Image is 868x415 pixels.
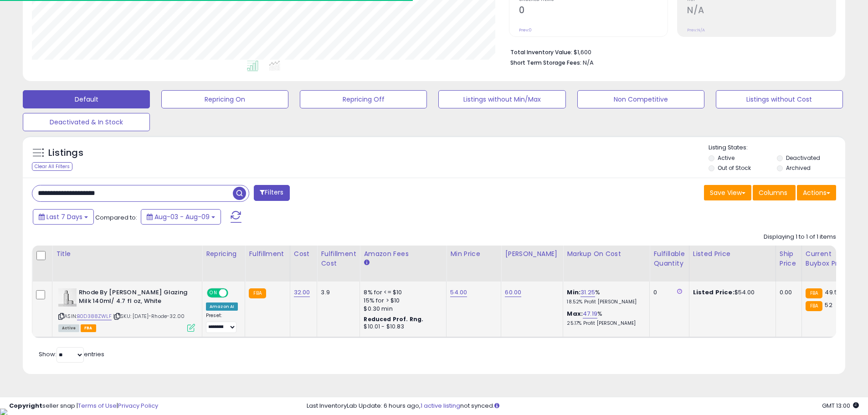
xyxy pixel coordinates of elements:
div: Listed Price [693,249,772,259]
h2: 0 [519,5,668,17]
button: Listings without Min/Max [438,90,565,108]
div: 8% for <= $10 [364,288,439,297]
div: Amazon AI [206,302,238,311]
button: Listings without Cost [716,90,843,108]
div: % [567,288,642,305]
label: Out of Stock [718,164,751,172]
div: Fulfillment Cost [321,249,356,268]
p: 18.52% Profit [PERSON_NAME] [567,299,642,305]
button: Repricing On [161,90,288,108]
b: Listed Price: [693,288,734,297]
button: Repricing Off [300,90,427,108]
b: Max: [567,309,583,318]
div: $54.00 [693,288,769,297]
div: $10.01 - $10.83 [364,323,439,331]
img: 31vCSm+LCGL._SL40_.jpg [58,288,77,307]
button: Columns [753,185,796,200]
a: 31.25 [580,288,595,297]
a: B0D388ZWLF [77,313,112,320]
a: 1 active listing [421,401,460,410]
div: Fulfillment [249,249,286,259]
div: Title [56,249,198,259]
span: N/A [583,58,594,67]
div: Fulfillable Quantity [653,249,685,268]
button: Last 7 Days [33,209,94,225]
button: Actions [797,185,836,200]
span: 2025-08-17 13:00 GMT [822,401,859,410]
small: Prev: N/A [687,27,705,33]
p: Listing States: [709,143,845,152]
button: Deactivated & In Stock [23,113,150,131]
div: 0 [653,288,682,297]
div: ASIN: [58,288,195,331]
button: Non Competitive [577,90,704,108]
div: Last InventoryLab Update: 6 hours ago, not synced. [307,402,859,410]
div: Repricing [206,249,241,259]
span: | SKU: [DATE]-Rhode-32.00 [113,313,185,320]
h5: Listings [48,147,83,159]
small: Prev: 0 [519,27,532,33]
span: Columns [759,188,787,197]
button: Aug-03 - Aug-09 [141,209,221,225]
div: Ship Price [780,249,798,268]
b: Rhode By [PERSON_NAME] Glazing Milk 140ml/ 4.7 fl oz, White [79,288,190,307]
b: Total Inventory Value: [510,48,572,56]
a: 47.19 [583,309,597,318]
span: 49.5 [825,288,838,297]
button: Save View [704,185,751,200]
small: Amazon Fees. [364,259,369,267]
span: Last 7 Days [46,212,82,221]
div: seller snap | | [9,402,158,410]
b: Short Term Storage Fees: [510,59,581,67]
div: Preset: [206,313,238,333]
div: 15% for > $10 [364,297,439,305]
label: Archived [786,164,811,172]
span: Show: entries [39,350,104,359]
li: $1,600 [510,46,829,57]
span: All listings currently available for purchase on Amazon [58,324,79,332]
small: FBA [806,288,822,298]
small: FBA [806,301,822,311]
div: Cost [294,249,313,259]
span: FBA [81,324,96,332]
span: Compared to: [95,213,137,222]
span: OFF [227,289,241,297]
label: Active [718,154,734,162]
div: [PERSON_NAME] [505,249,559,259]
div: Amazon Fees [364,249,442,259]
span: Aug-03 - Aug-09 [154,212,210,221]
button: Default [23,90,150,108]
div: $0.30 min [364,305,439,313]
th: The percentage added to the cost of goods (COGS) that forms the calculator for Min & Max prices. [563,246,650,282]
strong: Copyright [9,401,42,410]
b: Reduced Prof. Rng. [364,315,423,323]
button: Filters [254,185,289,201]
small: FBA [249,288,266,298]
div: Clear All Filters [32,162,72,171]
a: Terms of Use [78,401,117,410]
h2: N/A [687,5,836,17]
a: 60.00 [505,288,521,297]
p: 25.17% Profit [PERSON_NAME] [567,320,642,327]
div: % [567,310,642,327]
span: ON [208,289,219,297]
div: Displaying 1 to 1 of 1 items [764,233,836,241]
span: 52 [825,301,832,309]
a: 54.00 [450,288,467,297]
a: 32.00 [294,288,310,297]
div: Markup on Cost [567,249,646,259]
div: 3.9 [321,288,353,297]
b: Min: [567,288,580,297]
div: Current Buybox Price [806,249,853,268]
div: 0.00 [780,288,795,297]
label: Deactivated [786,154,820,162]
a: Privacy Policy [118,401,158,410]
div: Min Price [450,249,497,259]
